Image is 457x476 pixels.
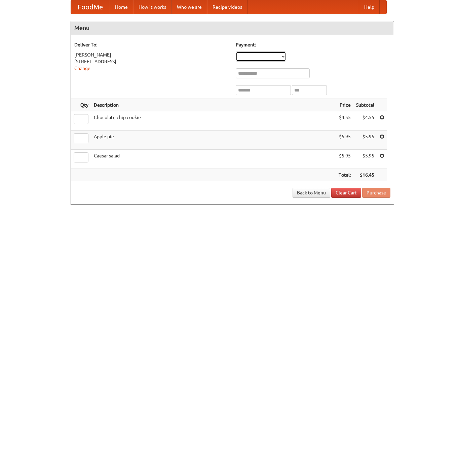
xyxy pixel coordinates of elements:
td: Caesar salad [91,150,336,169]
a: Recipe videos [207,0,247,14]
a: Home [110,0,133,14]
a: How it works [133,0,172,14]
th: $16.45 [353,169,377,181]
th: Description [91,99,336,111]
a: Clear Cart [331,188,361,198]
th: Total: [336,169,353,181]
th: Qty [71,99,91,111]
button: Purchase [362,188,390,198]
td: Chocolate chip cookie [91,111,336,131]
td: $4.55 [353,111,377,131]
td: $5.95 [353,131,377,150]
div: [PERSON_NAME] [74,51,229,58]
a: FoodMe [71,0,110,14]
a: Help [359,0,380,14]
h4: Menu [71,21,394,35]
th: Subtotal [353,99,377,111]
th: Price [336,99,353,111]
h5: Deliver To: [74,41,229,48]
div: [STREET_ADDRESS] [74,58,229,65]
td: $5.95 [336,131,353,150]
a: Who we are [172,0,207,14]
td: $4.55 [336,111,353,131]
a: Change [74,66,90,71]
td: Apple pie [91,131,336,150]
td: $5.95 [336,150,353,169]
a: Back to Menu [293,188,330,198]
td: $5.95 [353,150,377,169]
h5: Payment: [236,41,390,48]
